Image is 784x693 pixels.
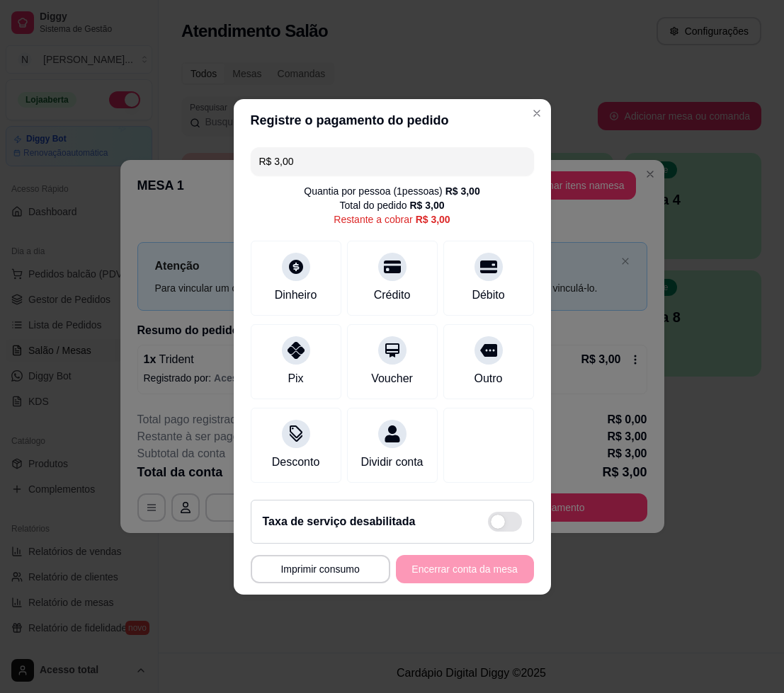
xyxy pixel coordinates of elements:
[374,287,411,304] div: Crédito
[339,198,444,212] div: Total do pedido
[334,212,450,227] div: Restante a cobrar
[259,147,525,176] input: Ex.: hambúrguer de cordeiro
[288,370,303,387] div: Pix
[251,555,390,583] button: Imprimir consumo
[409,198,444,212] div: R$ 3,00
[263,513,416,530] h2: Taxa de serviço desabilitada
[445,184,480,198] div: R$ 3,00
[304,184,479,198] div: Quantia por pessoa ( 1 pessoas)
[525,102,548,125] button: Close
[371,370,413,387] div: Voucher
[474,370,502,387] div: Outro
[272,454,320,471] div: Desconto
[416,212,450,227] div: R$ 3,00
[360,454,423,471] div: Dividir conta
[472,287,504,304] div: Débito
[275,287,317,304] div: Dinheiro
[234,99,551,142] header: Registre o pagamento do pedido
